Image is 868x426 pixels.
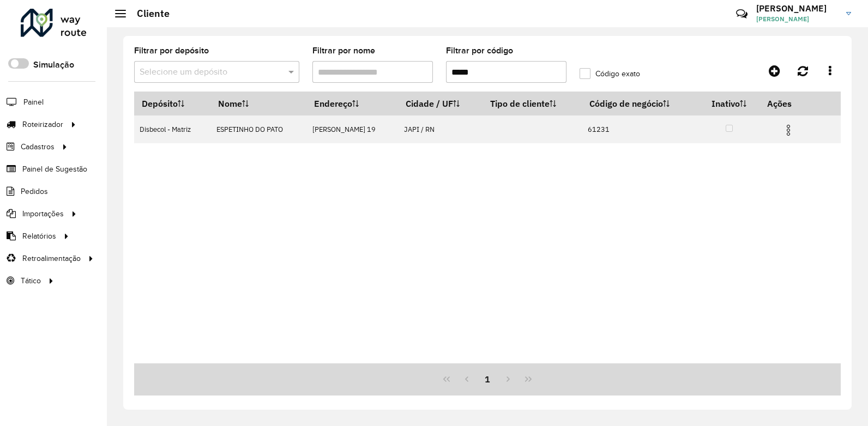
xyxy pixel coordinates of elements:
[22,208,64,220] span: Importações
[134,115,211,143] td: Disbecol - Matriz
[33,58,74,71] label: Simulação
[134,44,209,57] label: Filtrar por depósito
[126,8,170,20] h2: Cliente
[483,92,582,115] th: Tipo de cliente
[730,2,754,26] a: Contato Rápido
[398,92,483,115] th: Cidade / UF
[698,92,759,115] th: Inativo
[22,230,56,242] span: Relatórios
[582,92,698,115] th: Código de negócio
[134,92,211,115] th: Depósito
[312,44,375,57] label: Filtrar por nome
[756,14,838,24] span: [PERSON_NAME]
[398,115,483,143] td: JAPI / RN
[23,96,44,108] span: Painel
[21,275,41,287] span: Tático
[21,186,48,197] span: Pedidos
[22,253,81,264] span: Retroalimentação
[22,163,87,175] span: Painel de Sugestão
[22,119,63,130] span: Roteirizador
[580,68,640,80] label: Código exato
[477,369,498,390] button: 1
[446,44,513,57] label: Filtrar por código
[211,92,306,115] th: Nome
[306,115,398,143] td: [PERSON_NAME] 19
[582,115,698,143] td: 61231
[21,141,55,153] span: Cadastros
[756,3,838,14] h3: [PERSON_NAME]
[760,92,825,115] th: Ações
[211,115,306,143] td: ESPETINHO DO PATO
[306,92,398,115] th: Endereço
